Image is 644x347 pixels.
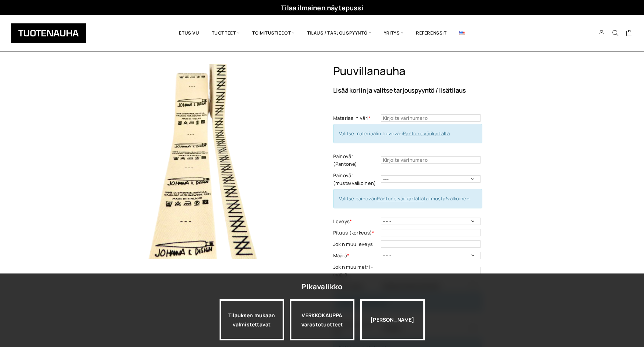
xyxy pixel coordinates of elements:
button: Search [608,30,622,36]
span: Yritys [378,21,410,46]
a: My Account [595,30,609,36]
div: VERKKOKAUPPA Varastotuotteet [290,299,354,340]
span: Tuotteet [206,21,246,46]
span: Toimitustiedot [246,21,301,46]
a: Etusivu [173,21,205,46]
div: Pikavalikko [301,280,342,293]
a: Tilauksen mukaan valmistettavat [220,299,284,340]
span: Tilaus / Tarjouspyyntö [301,21,378,46]
a: Pantone värikartalta [403,130,450,137]
label: Painoväri (Pantone) [333,153,379,168]
label: Jokin muu leveys [333,240,379,248]
input: Kirjoita värinumero [381,156,481,164]
span: Valitse materiaalin toiveväri [339,130,450,137]
a: Pantone värikartalta [377,195,424,202]
label: Painoväri (musta/valkoinen) [333,172,379,187]
label: Materiaalin väri [333,114,379,122]
span: Valitse painoväri tai musta/valkoinen. [339,195,471,202]
img: Tuotenauha Oy [11,23,86,43]
div: [PERSON_NAME] [360,299,425,340]
a: VERKKOKAUPPAVarastotuotteet [290,299,354,340]
a: Cart [626,29,633,38]
label: Pituus (korkeus) [333,229,379,237]
p: Lisää koriin ja valitse tarjouspyyntö / lisätilaus [333,87,537,93]
input: Kirjoita värinumero [381,114,481,122]
h1: Puuvillanauha [333,64,537,78]
a: Referenssit [410,21,453,46]
label: Jokin muu metri -määrä [333,263,379,279]
label: Leveys [333,218,379,225]
label: Määrä [333,252,379,260]
a: Tilaa ilmainen näytepussi [281,3,363,12]
img: English [459,31,465,35]
img: puuvillakanttinauha-pehmoinen-kalanruotokuvio [108,64,302,259]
